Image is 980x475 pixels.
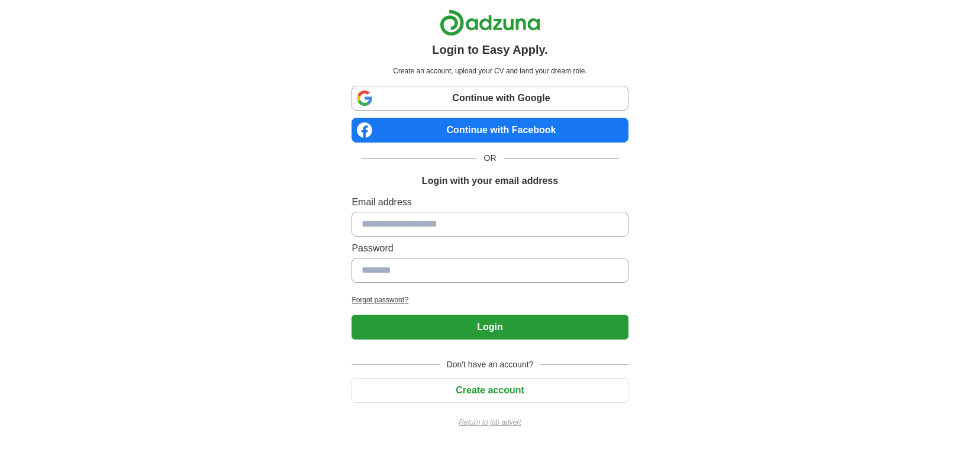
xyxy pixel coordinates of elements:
button: Create account [352,378,628,403]
a: Return to job advert [352,417,628,428]
label: Password [352,241,628,256]
button: Login [352,315,628,340]
label: Email address [352,195,628,209]
a: Create account [352,385,628,395]
img: Adzuna logo [440,9,540,36]
span: OR [477,152,504,164]
a: Forgot password? [352,295,628,305]
a: Continue with Facebook [352,118,628,143]
h1: Login with your email address [422,174,558,188]
h1: Login to Easy Apply. [432,41,548,59]
p: Create an account, upload your CV and land your dream role. [354,66,626,76]
span: Don't have an account? [440,358,541,371]
a: Continue with Google [352,86,628,111]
